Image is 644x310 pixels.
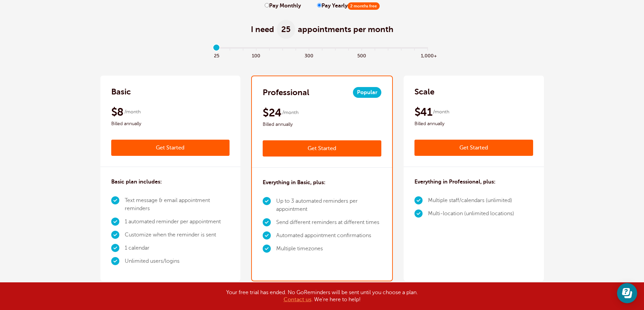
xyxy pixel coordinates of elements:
[125,255,230,268] li: Unlimited users/logins
[414,140,533,156] a: Get Started
[348,2,380,10] span: 2 months free
[153,289,491,303] div: Your free trial has ended. No GoReminders will be sent until you choose a plan. . We're here to h...
[355,51,368,59] span: 500
[111,178,162,186] h3: Basic plan includes:
[428,194,514,207] li: Multiple staff/calendars (unlimited)
[111,120,230,128] span: Billed annually
[276,229,381,242] li: Automated appointment confirmations
[414,120,533,128] span: Billed annually
[251,24,274,35] span: I need
[277,20,295,39] span: 25
[263,106,281,119] span: $24
[125,242,230,255] li: 1 calendar
[276,216,381,229] li: Send different reminders at different times
[263,178,326,187] h3: Everything in Basic, plus:
[276,195,381,216] li: Up to 3 automated reminders per appointment
[249,51,263,59] span: 100
[111,105,124,119] span: $8
[210,51,223,59] span: 25
[353,87,381,98] span: Popular
[317,3,321,7] input: Pay Yearly2 months free
[298,24,393,35] span: appointments per month
[282,109,299,117] span: /month
[263,87,309,98] h2: Professional
[125,215,230,228] li: 1 automated reminder per appointment
[421,51,434,59] span: 1,000+
[265,3,269,7] input: Pay Monthly
[284,297,311,303] a: Contact us
[111,86,131,97] h2: Basic
[125,228,230,242] li: Customize when the reminder is sent
[263,140,381,157] a: Get Started
[265,3,301,9] label: Pay Monthly
[617,283,637,303] iframe: Resource center
[111,140,230,156] a: Get Started
[433,108,449,116] span: /month
[125,194,230,215] li: Text message & email appointment reminders
[428,207,514,220] li: Multi-location (unlimited locations)
[414,105,432,119] span: $41
[414,178,496,186] h3: Everything in Professional, plus:
[317,3,380,9] label: Pay Yearly
[276,242,381,255] li: Multiple timezones
[414,86,434,97] h2: Scale
[263,120,381,129] span: Billed annually
[124,108,141,116] span: /month
[302,51,315,59] span: 300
